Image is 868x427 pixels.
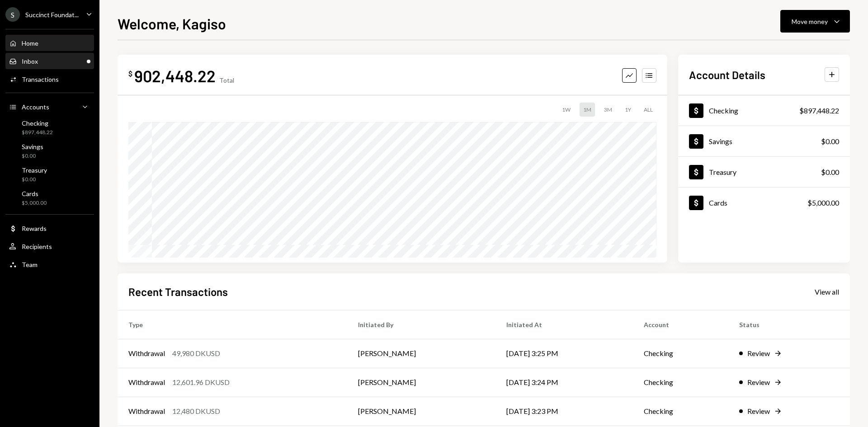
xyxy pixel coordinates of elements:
[792,17,828,26] div: Move money
[22,199,47,207] div: $5,000.00
[600,103,616,117] div: 3M
[5,35,94,51] a: Home
[22,243,52,250] div: Recipients
[172,406,220,417] div: 12,480 DKUSD
[5,256,94,272] a: Team
[5,53,94,69] a: Inbox
[5,7,20,22] div: S
[621,103,635,117] div: 1Y
[5,71,94,87] a: Transactions
[709,168,736,176] div: Treasury
[495,397,633,426] td: [DATE] 3:23 PM
[633,310,728,339] th: Account
[172,377,230,388] div: 12,601.96 DKUSD
[689,67,765,82] h2: Account Details
[709,198,727,207] div: Cards
[172,348,220,359] div: 49,980 DKUSD
[5,187,94,209] a: Cards$5,000.00
[5,164,94,185] a: Treasury$0.00
[22,75,59,83] div: Transactions
[558,103,574,117] div: 1W
[747,377,770,388] div: Review
[347,397,495,426] td: [PERSON_NAME]
[219,76,234,84] div: Total
[799,105,839,116] div: $897,448.22
[5,117,94,138] a: Checking$897,448.22
[22,57,38,65] div: Inbox
[347,339,495,368] td: [PERSON_NAME]
[5,99,94,115] a: Accounts
[128,348,165,359] div: Withdrawal
[678,188,850,218] a: Cards$5,000.00
[633,339,728,368] td: Checking
[747,406,770,417] div: Review
[134,66,216,86] div: 902,448.22
[495,310,633,339] th: Initiated At
[118,310,347,339] th: Type
[580,103,595,117] div: 1M
[678,157,850,187] a: Treasury$0.00
[22,129,53,136] div: $897,448.22
[128,69,132,78] div: $
[495,368,633,397] td: [DATE] 3:24 PM
[22,225,47,232] div: Rewards
[347,368,495,397] td: [PERSON_NAME]
[678,126,850,156] a: Savings$0.00
[633,368,728,397] td: Checking
[821,136,839,147] div: $0.00
[22,39,38,47] div: Home
[118,14,226,33] h1: Welcome, Kagiso
[22,152,43,160] div: $0.00
[22,176,47,183] div: $0.00
[128,284,228,299] h2: Recent Transactions
[25,11,79,19] div: Succinct Foundat...
[640,103,656,117] div: ALL
[5,238,94,254] a: Recipients
[728,310,850,339] th: Status
[633,397,728,426] td: Checking
[815,286,839,296] a: View all
[22,261,38,268] div: Team
[815,287,839,296] div: View all
[807,197,839,208] div: $5,000.00
[709,106,738,115] div: Checking
[22,143,43,150] div: Savings
[22,119,53,127] div: Checking
[678,95,850,126] a: Checking$897,448.22
[22,166,47,174] div: Treasury
[780,10,850,33] button: Move money
[128,377,165,388] div: Withdrawal
[495,339,633,368] td: [DATE] 3:25 PM
[22,190,47,197] div: Cards
[5,220,94,236] a: Rewards
[747,348,770,359] div: Review
[5,140,94,162] a: Savings$0.00
[22,103,49,111] div: Accounts
[821,167,839,178] div: $0.00
[128,406,165,417] div: Withdrawal
[709,137,732,145] div: Savings
[347,310,495,339] th: Initiated By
